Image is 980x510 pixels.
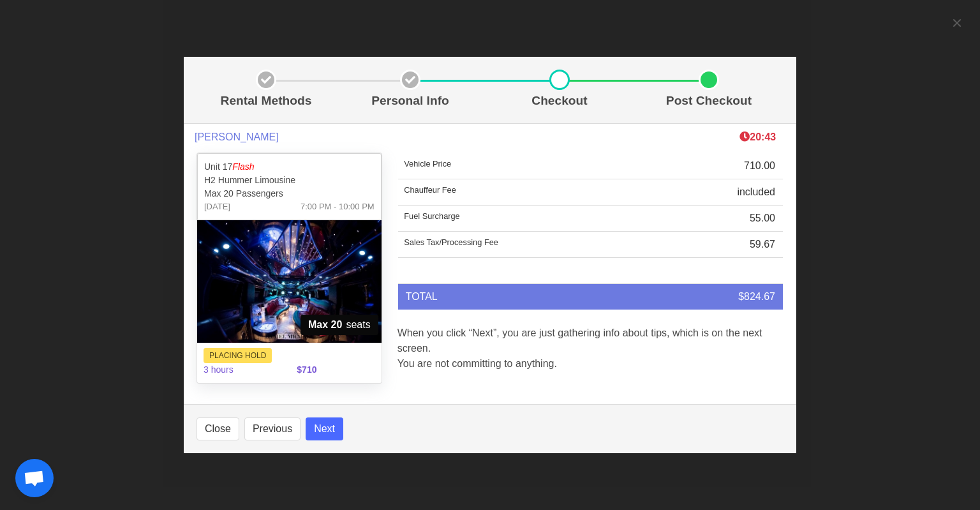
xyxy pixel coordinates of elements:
[490,92,629,110] p: Checkout
[204,160,375,174] p: Unit 17
[15,459,54,497] a: Open chat
[655,179,783,206] td: included
[639,92,778,110] p: Post Checkout
[739,131,776,142] b: 20:43
[301,315,378,335] span: seats
[655,153,783,179] td: 710.00
[204,187,375,200] p: Max 20 Passengers
[197,417,239,440] button: Close
[197,220,382,343] img: 17%2002.jpg
[398,284,655,310] td: TOTAL
[397,356,783,371] p: You are not committing to anything.
[398,153,655,179] td: Vehicle Price
[306,417,343,440] button: Next
[301,200,375,213] span: 7:00 PM - 10:00 PM
[397,326,783,356] p: When you click “Next”, you are just gathering info about tips, which is on the next screen.
[204,200,230,213] span: [DATE]
[739,131,776,142] span: The clock is ticking ⁠— this timer shows how long we'll hold this limo during checkout. If time r...
[202,92,330,110] p: Rental Methods
[655,284,783,310] td: $824.67
[204,174,375,187] p: H2 Hummer Limousine
[341,92,480,110] p: Personal Info
[195,131,279,143] span: [PERSON_NAME]
[297,364,316,375] b: $710
[398,232,655,258] td: Sales Tax/Processing Fee
[398,179,655,206] td: Chauffeur Fee
[308,317,342,333] strong: Max 20
[232,161,254,172] em: Flash
[196,356,289,384] span: 3 hours
[655,232,783,258] td: 59.67
[655,206,783,232] td: 55.00
[244,417,301,440] button: Previous
[398,206,655,232] td: Fuel Surcharge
